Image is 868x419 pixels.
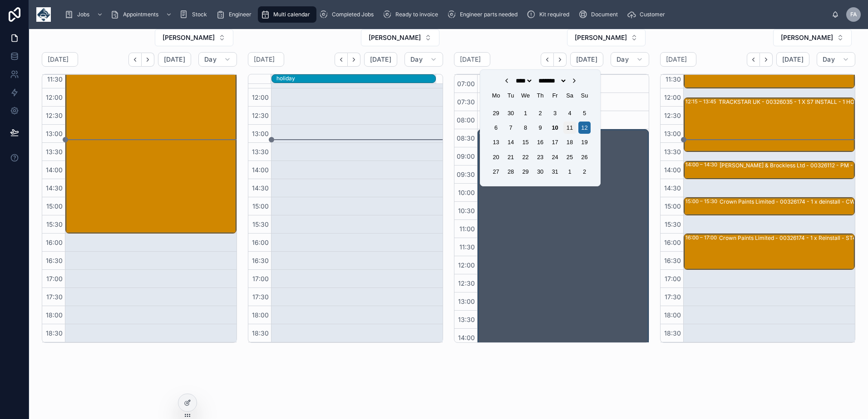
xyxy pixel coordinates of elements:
div: Choose Wednesday, 8 October 2025 [519,122,532,134]
span: 16:00 [250,239,271,246]
div: 16:00 – 17:00 [686,234,719,241]
div: Choose Friday, 31 October 2025 [549,166,561,178]
div: Choose Sunday, 5 October 2025 [578,107,591,119]
div: Choose Wednesday, 22 October 2025 [519,151,532,163]
span: 10:00 [456,189,477,196]
button: Next [348,53,360,67]
span: Engineer parts needed [460,11,518,18]
span: Day [823,55,835,63]
button: Select Button [773,29,852,46]
div: Choose Date [486,73,595,182]
div: Tuesday [505,89,517,102]
span: 13:30 [456,316,477,323]
div: Choose Tuesday, 7 October 2025 [505,122,517,134]
div: Month October, 2025 [488,106,592,179]
span: 18:30 [44,329,65,337]
span: 14:30 [662,184,683,192]
div: Choose Wednesday, 15 October 2025 [519,136,532,148]
span: Ready to invoice [395,11,438,18]
span: 17:30 [44,293,65,301]
span: 15:00 [662,202,683,210]
span: Appointments [123,11,158,18]
span: 12:00 [44,93,65,101]
span: Multi calendar [273,11,310,18]
button: Next [554,53,567,67]
div: Choose Thursday, 2 October 2025 [534,107,546,119]
span: [DATE] [370,55,391,63]
a: Customer [624,6,671,23]
span: 14:00 [44,166,65,174]
div: Choose Monday, 13 October 2025 [490,136,502,148]
div: Choose Friday, 24 October 2025 [549,151,561,163]
span: Jobs [77,11,89,18]
span: 12:00 [662,93,683,101]
button: [DATE] [776,52,809,67]
div: Choose Thursday, 23 October 2025 [534,151,546,163]
span: 18:30 [250,329,271,337]
div: Choose Monday, 6 October 2025 [490,122,502,134]
h2: [DATE] [254,55,275,64]
span: 12:00 [250,93,271,101]
img: App logo [36,7,51,22]
div: Friday [549,89,561,102]
span: 17:30 [250,293,271,301]
a: Multi calendar [258,6,316,23]
span: Day [410,55,423,63]
a: Kit required [524,6,576,23]
span: 13:00 [44,130,65,137]
span: 14:00 [662,166,683,174]
div: Choose Tuesday, 14 October 2025 [505,136,517,148]
span: 16:00 [44,239,65,246]
span: Completed Jobs [332,11,374,18]
div: holiday [276,75,295,82]
button: Next [760,53,773,67]
span: Document [591,11,618,18]
a: Ready to invoice [380,6,444,23]
button: [DATE] [158,52,191,67]
a: Appointments [108,6,177,23]
span: 17:00 [250,275,271,283]
span: 18:00 [250,311,271,319]
span: 12:30 [456,279,477,287]
span: 12:30 [662,112,683,119]
span: 09:00 [454,152,477,160]
div: Crown Paints Limited - 00326174 - 1 x Reinstall - ST4 6JQ [719,234,868,242]
a: Jobs [62,6,108,23]
div: 16:00 – 17:00Crown Paints Limited - 00326174 - 1 x Reinstall - ST4 6JQ [684,234,854,269]
span: 18:00 [662,311,683,319]
span: 11:30 [45,75,65,83]
span: [DATE] [164,55,185,63]
span: FA [850,11,857,18]
span: Kit required [539,11,569,18]
span: 08:30 [454,134,477,142]
div: Choose Saturday, 4 October 2025 [563,107,576,119]
span: 13:30 [44,148,65,156]
button: Day [198,52,237,67]
span: 13:30 [662,148,683,156]
div: Choose Thursday, 30 October 2025 [534,166,546,178]
span: 14:00 [250,166,271,174]
div: 08:30 – 17:00 [479,130,514,137]
button: [DATE] [364,52,397,67]
h2: [DATE] [460,55,481,64]
span: 18:30 [662,329,683,337]
div: Choose Friday, 17 October 2025 [549,136,561,148]
button: Select Button [155,29,233,46]
span: 17:30 [662,293,683,301]
span: Day [204,55,217,63]
div: Choose Sunday, 19 October 2025 [578,136,591,148]
span: [DATE] [782,55,804,63]
div: Choose Saturday, 1 November 2025 [563,166,576,178]
div: Choose Monday, 29 September 2025 [490,107,502,119]
div: Choose Wednesday, 29 October 2025 [519,166,532,178]
div: Choose Tuesday, 21 October 2025 [505,151,517,163]
button: Select Button [567,29,646,46]
div: 14:00 – 14:30[PERSON_NAME] & Brockless Ltd - 00326112 - PM - 1 X DEINSTALL - wa1 4rf [684,161,854,179]
div: Choose Monday, 27 October 2025 [490,166,502,178]
div: Wednesday [519,89,532,102]
div: 12:15 – 13:45TRACKSTAR UK - 00326035 - 1 X S7 INSTALL - 1 HOURS NOTICE - [GEOGRAPHIC_DATA] - WA11... [684,98,854,151]
div: 14:00 – 14:30 [686,161,720,168]
span: 16:30 [250,257,271,264]
span: 15:30 [662,220,683,228]
div: Choose Friday, 10 October 2025 [549,122,561,134]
